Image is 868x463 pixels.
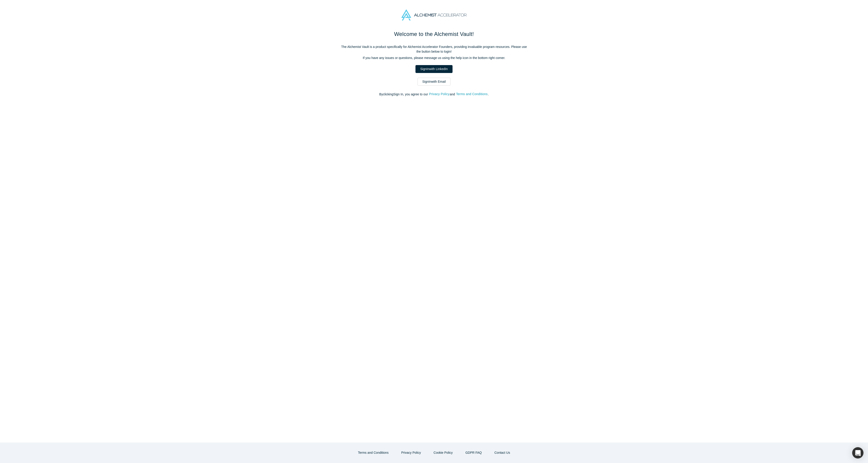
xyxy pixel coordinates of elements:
button: Cookie Policy [429,449,458,457]
p: By clicking Sign In , you agree to our and . [339,92,529,97]
p: If you have any issues or questions, please message us using the help icon in the bottom right co... [339,56,529,60]
a: SignInwith Email [417,78,451,86]
button: Privacy Policy [396,449,426,457]
p: The Alchemist Vault is a product specifically for Alchemist Accelerator Founders, providing inval... [339,45,529,54]
img: Alchemist Accelerator Logo [401,9,467,21]
button: Contact Us [490,449,515,457]
button: Privacy Policy [429,92,450,97]
a: SignInwith LinkedIn [415,65,452,73]
a: GDPR FAQ [461,449,486,457]
button: Terms and Conditions [456,92,488,97]
h1: Welcome to the Alchemist Vault! [339,30,529,38]
button: Terms and Conditions [353,449,393,457]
